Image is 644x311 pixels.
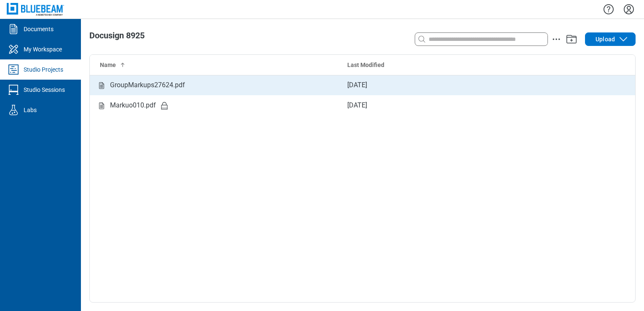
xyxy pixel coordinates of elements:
[24,45,62,54] div: My Workspace
[24,86,65,94] div: Studio Sessions
[7,3,64,15] img: Bluebeam, Inc.
[551,34,561,44] button: action-menu
[110,100,156,111] div: Markuo010.pdf
[622,2,636,16] button: Settings
[565,32,578,46] button: Add
[347,61,574,69] div: Last Modified
[341,75,580,95] td: [DATE]
[90,55,635,115] table: Studio items table
[24,65,63,74] div: Studio Projects
[596,35,615,43] span: Upload
[341,95,580,115] td: [DATE]
[7,63,20,76] svg: Studio Projects
[100,61,334,69] div: Name
[7,103,20,117] svg: Labs
[7,83,20,97] svg: Studio Sessions
[110,80,185,91] div: GroupMarkups27624.pdf
[7,43,20,56] svg: My Workspace
[24,25,54,33] div: Documents
[7,22,20,36] svg: Documents
[585,32,636,46] button: Upload
[24,106,37,114] div: Labs
[89,30,145,40] span: Docusign 8925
